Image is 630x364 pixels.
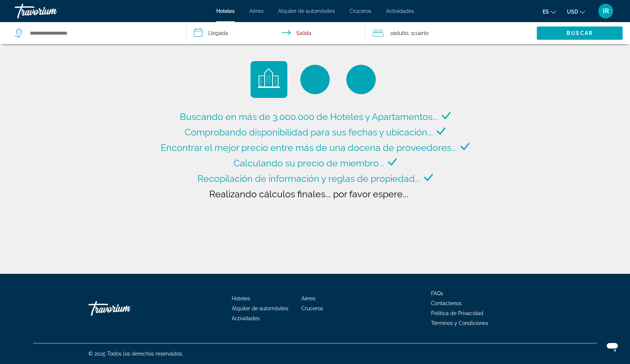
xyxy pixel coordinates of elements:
a: Travorium [88,297,162,319]
a: Travorium [15,1,88,21]
span: Adulto [393,30,408,36]
iframe: Button to launch messaging window [601,335,624,358]
button: User Menu [596,3,615,19]
span: Buscar [567,30,593,36]
span: Calculando su precio de miembro... [234,158,384,169]
a: Política de Privacidad [431,310,483,316]
span: 2 [390,28,408,38]
span: IR [603,7,609,15]
a: Aéreo [301,296,315,301]
a: Cruceros [350,8,371,14]
a: Contáctenos [431,300,462,306]
a: Alquiler de automóviles [278,8,335,14]
a: Actividades [232,315,260,321]
a: Cruceros [301,305,323,311]
span: Buscando en más de 3.000.000 de Hoteles y Apartamentos... [180,111,438,122]
button: Travelers: 2 adults, 0 children [365,22,537,44]
button: Buscar [537,26,623,40]
a: Hoteles [232,296,250,301]
span: Recopilación de información y reglas de propiedad... [197,173,420,184]
span: © 2025 Todos los derechos reservados. [88,351,183,357]
span: , 1 [408,28,428,38]
span: USD [567,9,578,15]
button: Change currency [567,6,585,17]
a: Aéreo [249,8,263,14]
button: Change language [543,6,556,17]
a: Alquiler de automóviles [232,305,288,311]
span: Comprobando disponibilidad para sus fechas y ubicación... [185,127,433,138]
a: FAQs [431,290,443,296]
a: Actividades [386,8,414,14]
span: Realizando cálculos finales... por favor espere... [209,188,408,199]
span: es [543,9,549,15]
a: Términos y Condiciones [431,320,488,326]
button: Check in and out dates [186,22,365,44]
span: Encontrar el mejor precio entre más de una docena de proveedores... [161,142,457,153]
a: Hoteles [216,8,235,14]
span: Cuarto [413,30,428,36]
